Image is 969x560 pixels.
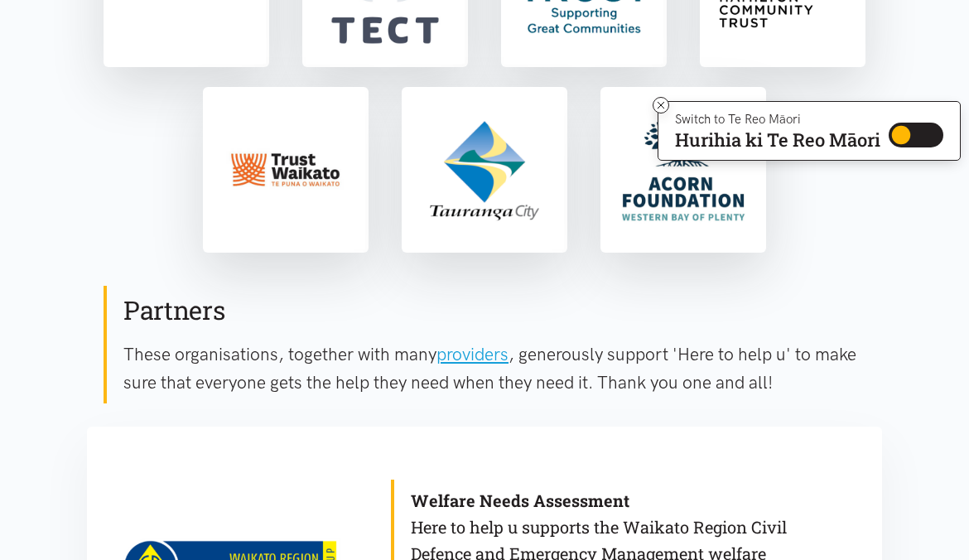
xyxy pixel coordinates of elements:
[123,340,865,396] p: These organisations, together with many , generously support 'Here to help u' to make sure that e...
[436,344,509,364] a: providers
[411,490,629,511] b: Welfare Needs Assessment
[402,87,567,253] a: Tauranga City Council
[604,90,763,249] img: Acorn Foundation | Western Bay of Plenty
[675,133,880,147] p: Hurihia ki Te Reo Māori
[123,293,865,328] h2: Partners
[405,90,564,249] img: Tauranga City Council
[675,114,880,124] p: Switch to Te Reo Māori
[206,90,365,249] img: Trust Waikato
[600,87,766,253] a: Acorn Foundation | Western Bay of Plenty
[203,87,369,253] a: Trust Waikato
